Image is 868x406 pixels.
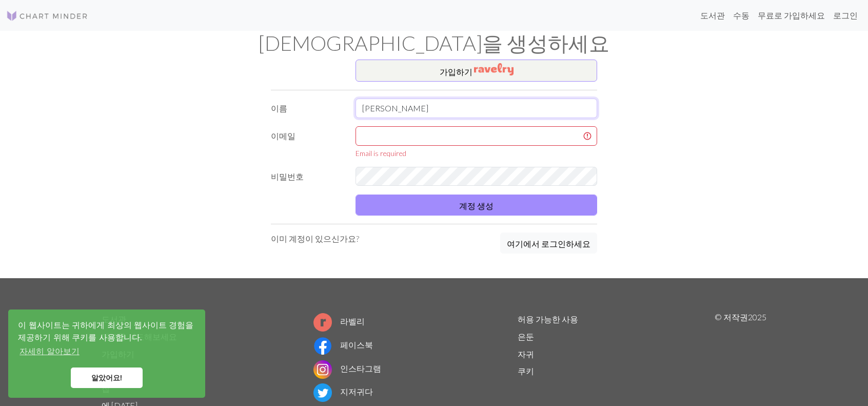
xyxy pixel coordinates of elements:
[340,340,373,350] font: 페이스북
[18,344,81,359] a: 쿠키에 대해 자세히 알아보세요
[733,10,749,20] font: 수동
[313,363,381,373] a: 인스타그램
[313,337,332,355] img: 페이스북 로고
[340,363,381,373] font: 인스타그램
[356,195,597,216] button: 계정 생성
[271,103,287,113] font: 이름
[500,233,597,254] button: 여기에서 로그인하세요
[518,349,534,359] a: 자귀
[715,312,748,322] font: © 저작권
[729,5,754,26] a: 수동
[313,360,332,379] img: 인스타그램 로고
[507,239,590,248] font: 여기에서 로그인하세요
[518,332,534,341] a: 은둔
[91,374,123,382] font: 알았어요!
[340,386,373,396] font: 지저귀다
[758,10,825,20] font: 무료로 가입하세요
[474,63,514,75] img: 라벨리
[313,313,332,332] img: 라벨리 로고
[313,316,365,326] a: 라벨리
[356,60,597,82] button: 가입하기
[271,234,359,243] font: 이미 계정이 있으신가요?
[356,148,597,159] div: Email is required
[313,383,332,402] img: 트위터 로고
[19,347,79,356] font: 자세히 알아보기
[313,386,373,396] a: 지저귀다
[459,201,494,210] font: 계정 생성
[313,340,373,350] a: 페이스북
[518,314,578,324] a: 허용 가능한 사용
[456,67,472,76] font: 하기
[440,67,456,76] font: 가입
[8,310,205,398] div: 쿠키 동의
[259,31,609,55] font: [DEMOGRAPHIC_DATA]을 생성하세요
[6,10,88,22] img: 심벌 마크
[754,5,829,26] a: 무료로 가입하세요
[18,321,193,342] font: 이 웹사이트는 귀하에게 최상의 웹사이트 경험을 제공하기 위해 쿠키를 사용합니다.
[340,316,365,326] font: 라벨리
[748,312,766,322] font: 2025
[829,5,862,26] a: 로그인
[71,368,143,388] a: 쿠키 메시지 닫기
[833,10,858,20] font: 로그인
[696,5,729,26] a: 도서관
[271,131,295,141] font: 이메일
[700,10,725,20] font: 도서관
[518,366,534,376] a: 쿠키
[271,171,304,181] font: 비밀번호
